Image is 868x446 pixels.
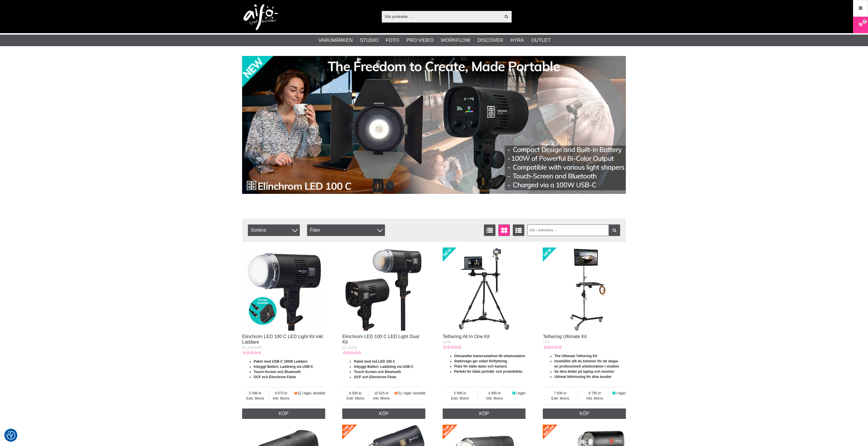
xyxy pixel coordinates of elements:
[443,248,526,331] img: Tethering All In One Kit
[478,37,503,44] a: Discover
[354,365,414,369] strong: Inbyggt Batteri, Laddning via USB-C
[554,354,597,358] strong: The Ultimate Tethering Kit
[454,364,507,368] strong: Plats för både dator och kamera
[242,391,268,396] span: 5 496
[242,334,323,344] a: Elinchrom LED 100 C LED Light Kit inkl Laddare
[244,4,278,30] img: logo.png
[354,359,395,363] strong: Paket med två LED 100 C
[443,345,461,350] div: Kundbetyg: 0
[543,334,587,339] a: Tethering Ultimate Kit
[543,345,561,350] div: Kundbetyg: 0
[342,391,368,396] span: 8 500
[360,37,378,44] a: Studio
[369,391,394,396] span: 10 625
[554,375,611,379] strong: Ulitmat bildvisning för dina kunder
[443,391,478,396] span: 3 996
[342,248,425,331] img: Elinchrom LED 100 C LED Light Dual Kit
[578,396,612,401] span: Inkl. Moms
[443,340,451,344] span: AIOK
[269,391,294,396] span: 6 870
[443,334,490,339] a: Tethering All In One Kit
[7,430,15,441] button: Samtyckesinställningar
[454,354,525,358] strong: Omvandlar kamerastativet till arbetsstation
[864,19,866,24] span: 8
[354,370,401,374] strong: Touch-Screen och Bluetooth
[242,248,325,331] img: Elinchrom LED 100 C LED Light Kit inkl Laddare
[242,408,325,419] a: Köp
[443,396,478,401] span: Exkl. Moms
[298,391,325,395] span: Ej i lager, beställd
[543,396,578,401] span: Exkl. Moms
[516,391,525,395] span: I lager
[612,391,616,395] i: I lager
[342,408,425,419] a: Köp
[443,408,526,419] a: Köp
[386,37,399,44] a: Foto
[307,224,385,236] div: Filter
[478,396,511,401] span: Inkl. Moms
[543,408,626,419] a: Köp
[853,18,868,32] a: 8
[269,396,294,401] span: Inkl. Moms
[342,346,357,350] span: EL-20202
[478,391,511,396] span: 4 995
[484,224,495,236] a: Listvisning
[543,391,578,396] span: 7 836
[254,370,301,374] strong: Touch-Screen och Bluetooth
[319,37,353,44] a: Varumärken
[454,370,523,374] strong: Perfekt för både porträtt- och produktfoto
[511,391,516,395] i: I lager
[543,248,626,331] img: Tethering Ultimate Kit
[441,37,470,44] a: Workflow
[242,350,261,355] div: Kundbetyg: 0
[543,340,550,344] span: UTK
[513,224,524,236] a: Utökad listvisning
[510,37,524,44] a: Hyra
[554,359,618,363] strong: Innehåller allt du behöver för att skapa
[609,224,620,236] a: Filtrera
[342,350,361,355] div: Kundbetyg: 0
[554,370,614,374] strong: Se dina bilder på laptop och monitor
[554,364,619,368] strong: en professionell arbetsstation i studion
[242,346,263,350] span: EL-20201WC
[498,224,510,236] a: Fönstervisning
[342,334,419,344] a: Elinchrom LED 100 C LED Light Dual Kit
[7,431,15,440] img: Revisit consent button
[294,391,298,395] i: Beställd
[354,375,396,379] strong: OCF och Elinchrom Fäste
[398,391,425,395] span: Ej i lager, beställd
[254,365,313,369] strong: Inbyggt Batteri, Laddning via USB-C
[616,391,626,395] span: I lager
[369,396,394,401] span: Inkl. Moms
[242,56,626,194] img: Annons:002 banner-elin-led100c11390x.jpg
[578,391,612,396] span: 9 795
[342,396,368,401] span: Exkl. Moms
[531,37,551,44] a: Outlet
[406,37,433,44] a: Pro Video
[454,359,507,363] strong: Stativvagn ger enkel förflyttning
[242,396,268,401] span: Exkl. Moms
[254,375,296,379] strong: OCF och Elinchrom Fäste
[527,224,620,236] input: Sök i artikellista ...
[394,391,398,395] i: Beställd
[254,359,307,363] strong: Paket med USB-C 100W Laddare
[248,224,300,236] span: Sortera
[382,12,501,21] input: Sök produkter ...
